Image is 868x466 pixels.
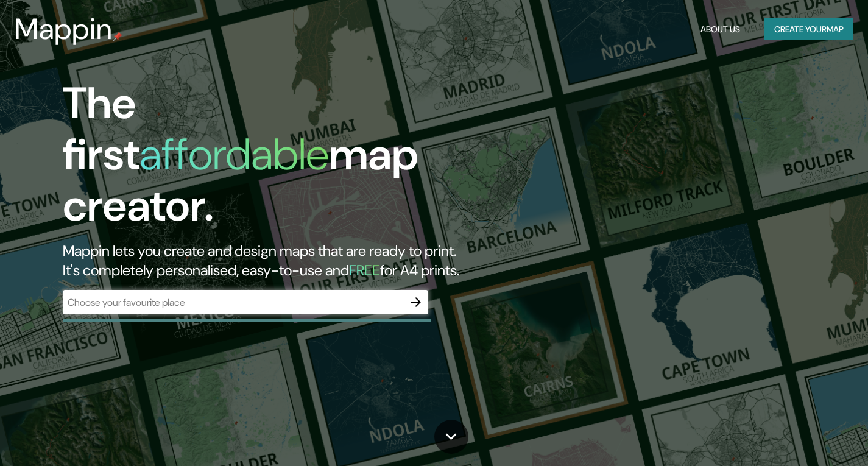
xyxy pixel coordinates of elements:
img: mappin-pin [113,32,122,41]
h3: Mappin [15,12,113,46]
h5: FREE [349,261,380,280]
iframe: Help widget launcher [760,418,855,453]
h1: affordable [139,126,329,183]
h2: Mappin lets you create and design maps that are ready to print. It's completely personalised, eas... [63,241,497,280]
button: About Us [696,18,745,41]
h1: The first map creator. [63,78,497,241]
input: Choose your favourite place [63,295,404,309]
button: Create yourmap [764,18,853,41]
